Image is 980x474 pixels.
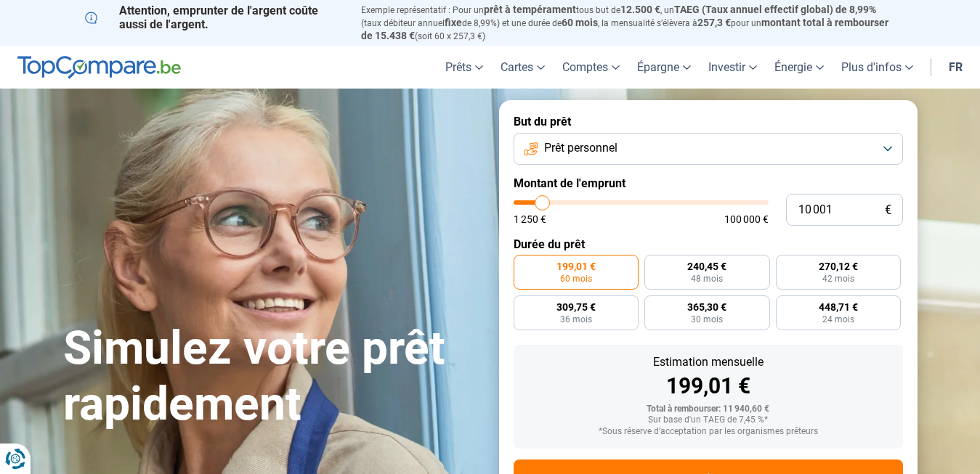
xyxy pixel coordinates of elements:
span: 42 mois [822,274,854,283]
span: 448,71 € [819,302,858,312]
span: Prêt personnel [544,140,617,156]
p: Exemple représentatif : Pour un tous but de , un (taux débiteur annuel de 8,99%) et une durée de ... [361,4,896,42]
h1: Simulez votre prêt rapidement [63,321,482,433]
a: Épargne [628,46,700,89]
a: Investir [700,46,766,89]
div: Estimation mensuelle [525,356,891,368]
span: 30 mois [691,315,723,324]
span: 24 mois [822,315,854,324]
img: TopCompare [17,56,181,79]
span: 199,01 € [556,261,596,271]
a: Plus d'infos [833,46,922,89]
a: Énergie [766,46,833,89]
div: 199,01 € [525,375,891,397]
span: fixe [445,17,462,28]
span: prêt à tempérament [484,4,576,15]
span: TAEG (Taux annuel effectif global) de 8,99% [674,4,876,15]
p: Attention, emprunter de l'argent coûte aussi de l'argent. [85,4,344,31]
span: 1 250 € [514,214,546,224]
span: 36 mois [560,315,592,324]
span: € [885,204,891,216]
span: 60 mois [560,274,592,283]
a: fr [940,46,971,89]
a: Prêts [437,46,492,89]
div: *Sous réserve d'acceptation par les organismes prêteurs [525,427,891,437]
span: 60 mois [562,17,598,28]
span: 365,30 € [687,302,726,312]
label: Durée du prêt [514,237,903,251]
div: Total à rembourser: 11 940,60 € [525,404,891,414]
span: 12.500 € [620,4,660,15]
a: Comptes [554,46,628,89]
span: 48 mois [691,274,723,283]
span: 270,12 € [819,261,858,271]
button: Prêt personnel [514,133,903,165]
label: But du prêt [514,115,903,128]
span: 240,45 € [687,261,726,271]
span: 309,75 € [556,302,596,312]
label: Montant de l'emprunt [514,176,903,190]
span: 257,3 € [697,17,731,28]
span: 100 000 € [724,214,769,224]
span: montant total à rembourser de 15.438 € [361,17,888,41]
div: Sur base d'un TAEG de 7,45 %* [525,415,891,425]
a: Cartes [492,46,554,89]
